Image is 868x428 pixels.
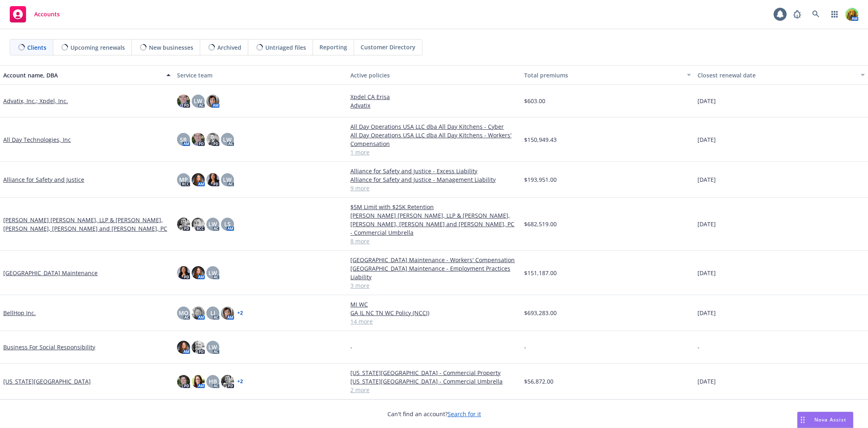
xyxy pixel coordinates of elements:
button: Total premiums [521,65,695,85]
a: Accounts [7,3,63,26]
a: Report a Bug [789,6,805,22]
span: LW [208,220,217,228]
span: [DATE] [697,377,716,386]
a: All Day Operations USA LLC dba All Day Kitchens - Workers' Compensation [350,131,518,148]
img: photo [845,8,858,21]
a: [GEOGRAPHIC_DATA] Maintenance - Workers' Compensation [350,256,518,264]
img: photo [177,266,190,279]
a: Switch app [826,6,843,22]
button: Closest renewal date [694,65,868,85]
span: LW [194,97,202,105]
a: 3 more [350,281,518,290]
span: LS [224,220,231,228]
img: photo [177,218,190,231]
img: photo [221,375,234,388]
img: photo [221,307,234,320]
span: Accounts [34,11,60,18]
span: [DATE] [697,220,716,228]
button: Active policies [347,65,521,85]
img: photo [192,341,205,354]
span: Clients [27,43,46,52]
div: Drag to move [798,412,808,428]
span: $603.00 [524,97,545,105]
img: photo [177,375,190,388]
a: All Day Technologies, Inc [3,135,71,144]
span: Customer Directory [361,43,415,51]
span: LW [223,175,232,184]
span: LW [223,135,232,144]
a: Alliance for Safety and Justice [3,175,84,184]
a: [PERSON_NAME] [PERSON_NAME], LLP & [PERSON_NAME], [PERSON_NAME], [PERSON_NAME] and [PERSON_NAME], PC [3,216,171,233]
span: [DATE] [697,175,716,184]
a: Business For Social Responsibility [3,343,95,351]
a: GA IL NC TN WC Policy (NCCI) [350,309,518,317]
a: $5M Limit with $25K Retention [350,203,518,211]
a: Alliance for Safety and Justice - Management Liability [350,175,518,184]
img: photo [206,173,219,186]
a: 8 more [350,237,518,245]
a: [GEOGRAPHIC_DATA] Maintenance - Employment Practices Liability [350,264,518,281]
div: Service team [177,71,344,79]
span: SR [180,135,187,144]
span: [DATE] [697,269,716,277]
span: Upcoming renewals [70,43,125,52]
a: All Day Operations USA LLC dba All Day Kitchens - Cyber [350,122,518,131]
span: LI [210,309,215,317]
img: photo [177,95,190,108]
span: $151,187.00 [524,269,557,277]
span: MP [179,175,188,184]
span: LW [208,269,217,277]
span: $150,949.43 [524,135,557,144]
div: Active policies [350,71,518,79]
span: [DATE] [697,97,716,105]
a: [PERSON_NAME] [PERSON_NAME], LLP & [PERSON_NAME], [PERSON_NAME], [PERSON_NAME] and [PERSON_NAME],... [350,211,518,237]
span: $56,872.00 [524,377,553,386]
img: photo [206,133,219,146]
a: [US_STATE][GEOGRAPHIC_DATA] [3,377,91,386]
span: Can't find an account? [387,410,481,418]
a: Advatix, Inc.; Xpdel, Inc. [3,97,68,105]
span: Archived [217,43,241,52]
img: photo [192,218,205,231]
span: - [697,343,700,351]
a: [US_STATE][GEOGRAPHIC_DATA] - Commercial Property [350,368,518,377]
div: Account name, DBA [3,71,162,79]
a: + 2 [237,311,243,315]
span: [DATE] [697,135,716,144]
span: LW [208,343,217,351]
a: Search for it [448,410,481,418]
span: $193,951.00 [524,175,557,184]
span: $693,283.00 [524,309,557,317]
button: Nova Assist [797,412,853,428]
span: [DATE] [697,309,716,317]
img: photo [192,266,205,279]
a: [GEOGRAPHIC_DATA] Maintenance [3,269,98,277]
a: Search [808,6,824,22]
span: Reporting [319,43,347,51]
a: Alliance for Safety and Justice - Excess Liability [350,167,518,175]
a: Advatix [350,101,518,110]
div: Closest renewal date [697,71,856,79]
button: Service team [174,65,348,85]
div: Total premiums [524,71,682,79]
img: photo [192,133,205,146]
span: MQ [179,309,188,317]
a: 1 more [350,148,518,157]
span: Nova Assist [814,416,846,423]
a: MI WC [350,300,518,309]
img: photo [177,341,190,354]
a: Xpdel CA Erisa [350,93,518,101]
img: photo [192,307,205,320]
span: New businesses [149,43,193,52]
img: photo [192,173,205,186]
a: [US_STATE][GEOGRAPHIC_DATA] - Commercial Umbrella [350,377,518,386]
a: + 2 [237,379,243,384]
a: 9 more [350,184,518,192]
a: BellHop Inc. [3,309,36,317]
img: photo [192,375,205,388]
span: HB [209,377,217,386]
